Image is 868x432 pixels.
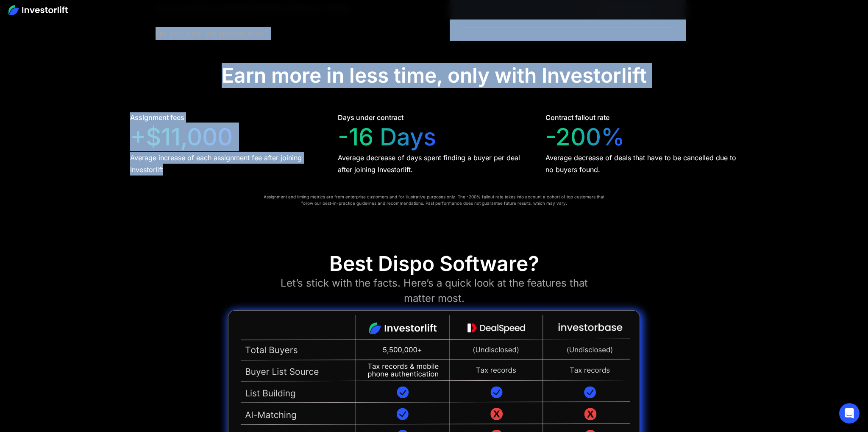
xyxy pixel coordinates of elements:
[260,194,607,206] div: Assignment and timing metrics are from enterprise customers and for illustrative purposes only. T...
[338,112,403,123] div: Days under contract
[338,152,530,176] div: Average decrease of days spent finding a buyer per deal after joining Investorlift.
[545,123,625,151] div: -200%
[545,112,609,123] div: Contract fallout rate
[269,276,599,306] div: Let’s stick with the facts. Here’s a quick look at the features that matter most.
[130,152,323,176] div: Average increase of each assignment fee after joining Investorlift
[329,251,539,276] div: Best Dispo Software?
[130,112,184,123] div: Assignment fees
[130,123,233,151] div: +$11,000
[839,403,860,424] div: Open Intercom Messenger
[222,63,647,88] div: Earn more in less time, only with Investorlift
[338,123,436,151] div: -16 Days
[545,152,738,176] div: Average decrease of deals that have to be cancelled due to no buyers found.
